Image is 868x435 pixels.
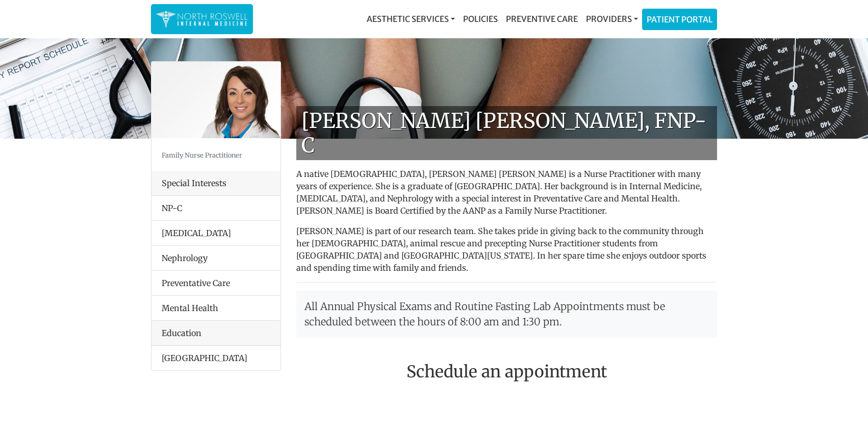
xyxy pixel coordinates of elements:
[363,9,459,29] a: Aesthetic Services
[151,270,280,296] li: Preventative Care
[151,295,280,321] li: Mental Health
[502,9,582,29] a: Preventive Care
[151,245,280,271] li: Nephrology
[459,9,502,29] a: Policies
[296,291,717,338] p: All Annual Physical Exams and Routine Fasting Lab Appointments must be scheduled between the hour...
[151,220,280,246] li: [MEDICAL_DATA]
[151,62,280,138] img: Keela Weeks Leger, FNP-C
[162,151,242,159] small: Family Nurse Practitioner
[582,9,642,29] a: Providers
[296,168,717,217] p: A native [DEMOGRAPHIC_DATA], [PERSON_NAME] [PERSON_NAME] is a Nurse Practitioner with many years ...
[151,196,280,221] li: NP-C
[296,362,717,381] h2: Schedule an appointment
[296,225,717,274] p: [PERSON_NAME] is part of our research team. She takes pride in giving back to the community throu...
[156,9,248,29] img: North Roswell Internal Medicine
[151,346,280,370] li: [GEOGRAPHIC_DATA]
[151,171,280,196] div: Special Interests
[296,106,717,160] h1: [PERSON_NAME] [PERSON_NAME], FNP-C
[643,9,717,30] a: Patient Portal
[151,321,280,346] div: Education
